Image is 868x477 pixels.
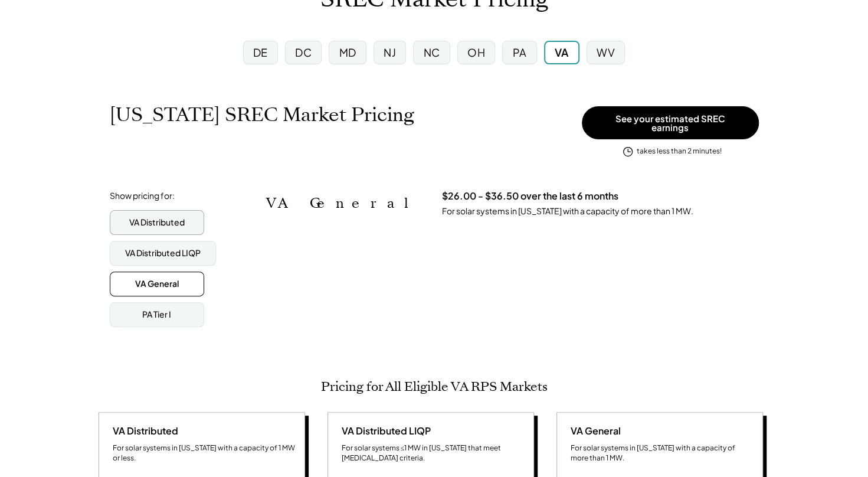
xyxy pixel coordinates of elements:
div: PA [512,45,526,60]
div: WV [597,45,615,60]
div: DC [295,45,312,60]
div: takes less than 2 minutes! [637,146,722,156]
div: MD [339,45,356,60]
div: VA [555,45,569,60]
button: See your estimated SREC earnings [582,106,759,139]
div: VA Distributed LIQP [337,424,431,437]
h2: VA General [266,195,424,212]
div: VA General [135,278,179,290]
div: For solar systems ≤1 MW in [US_STATE] that meet [MEDICAL_DATA] criteria. [342,443,525,463]
h2: Pricing for All Eligible VA RPS Markets [321,379,548,394]
div: Show pricing for: [110,190,175,202]
div: VA Distributed LIQP [125,247,201,259]
h1: [US_STATE] SREC Market Pricing [110,103,414,126]
div: VA General [566,424,621,437]
h3: $26.00 - $36.50 over the last 6 months [442,190,618,202]
div: For solar systems in [US_STATE] with a capacity of more than 1 MW. [442,205,693,217]
div: OH [467,45,485,60]
div: NJ [384,45,396,60]
div: NC [423,45,440,60]
div: For solar systems in [US_STATE] with a capacity of more than 1 MW. [571,443,754,463]
div: VA Distributed [108,424,178,437]
div: VA Distributed [129,217,185,228]
div: PA Tier I [142,309,171,321]
div: DE [253,45,268,60]
div: For solar systems in [US_STATE] with a capacity of 1 MW or less. [113,443,296,463]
